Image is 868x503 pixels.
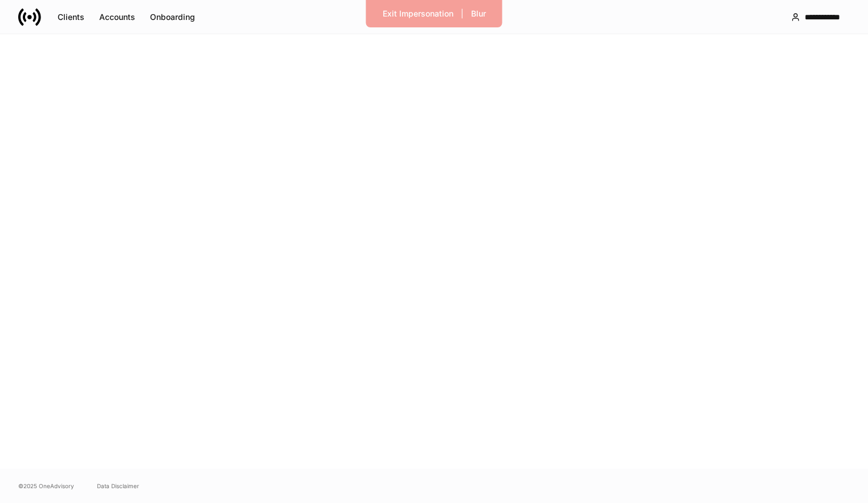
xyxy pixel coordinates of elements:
div: Clients [58,11,84,23]
div: Blur [471,8,486,19]
button: Blur [464,5,493,23]
div: Accounts [99,11,135,23]
div: Onboarding [150,11,195,23]
span: © 2025 OneAdvisory [18,481,74,490]
div: Exit Impersonation [383,8,453,19]
button: Clients [50,8,92,26]
a: Data Disclaimer [97,481,139,490]
button: Accounts [92,8,143,26]
button: Onboarding [143,8,202,26]
button: Exit Impersonation [375,5,461,23]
